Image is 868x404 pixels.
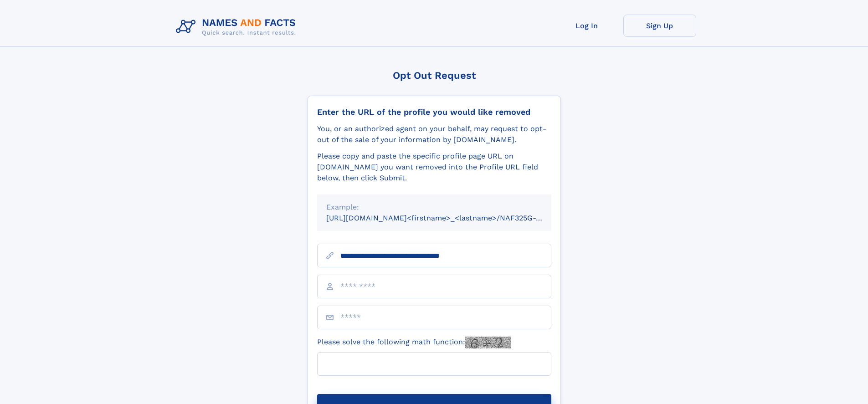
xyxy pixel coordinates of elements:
a: Log In [550,15,623,37]
div: Example: [326,202,542,213]
div: Opt Out Request [308,70,561,81]
small: [URL][DOMAIN_NAME]<firstname>_<lastname>/NAF325G-xxxxxxxx [326,214,569,222]
div: Enter the URL of the profile you would like removed [317,107,551,117]
div: Please copy and paste the specific profile page URL on [DOMAIN_NAME] you want removed into the Pr... [317,151,551,184]
img: Logo Names and Facts [172,15,303,39]
a: Sign Up [623,15,696,37]
label: Please solve the following math function: [317,337,511,348]
div: You, or an authorized agent on your behalf, may request to opt-out of the sale of your informatio... [317,123,551,145]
